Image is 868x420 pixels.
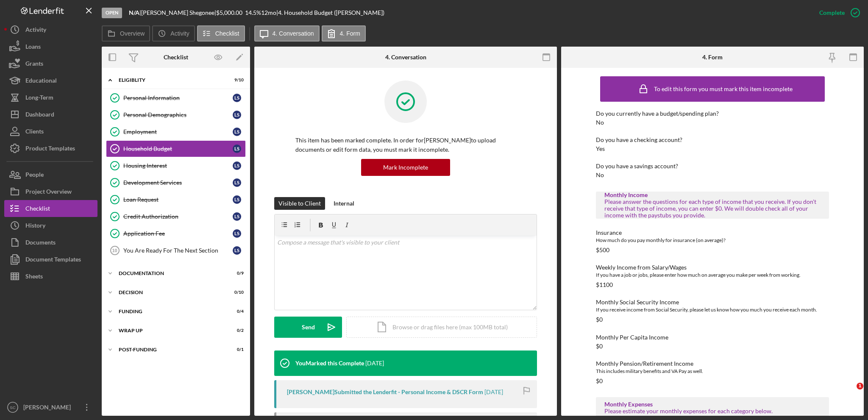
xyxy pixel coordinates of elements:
a: Activity [4,21,97,38]
div: Yes [596,145,605,152]
button: Checklist [4,200,97,217]
a: Development ServicesLS [106,174,246,191]
div: Dashboard [25,106,54,125]
div: Decision [119,290,223,295]
div: No [596,119,604,126]
div: Personal Information [123,95,233,101]
div: Insurance [596,229,829,236]
div: L S [233,246,241,255]
div: $0 [596,378,603,384]
div: Development Services [123,179,233,186]
button: Overview [102,25,150,42]
a: Household BudgetLS [106,140,246,157]
label: Checklist [215,30,239,37]
div: You Marked this Complete [295,360,364,367]
a: Personal InformationLS [106,89,246,106]
div: 14.5 % [245,9,261,16]
div: History [25,217,45,236]
div: Loan Request [123,196,233,203]
div: Visible to Client [278,197,321,210]
a: Grants [4,55,97,72]
time: 2025-07-15 15:30 [365,360,384,367]
div: L S [233,111,241,119]
button: Long-Term [4,89,97,106]
p: This item has been marked complete. In order for [PERSON_NAME] to upload documents or edit form d... [295,136,516,155]
button: Activity [152,25,195,42]
iframe: Intercom live chat [839,383,860,403]
button: Product Templates [4,140,97,157]
div: Please answer the questions for each type of income that you receive. If you don't receive that t... [604,198,821,219]
div: 0 / 4 [228,309,244,314]
button: Checklist [197,25,245,42]
div: 0 / 10 [228,290,244,295]
div: Household Budget [123,145,233,152]
div: $5,000.00 [216,9,245,16]
div: L S [233,145,241,153]
div: Long-Term [25,89,53,108]
div: Documentation [119,271,223,276]
a: Credit AuthorizationLS [106,208,246,225]
div: Monthly Per Capita Income [596,334,829,341]
div: [PERSON_NAME] Shegonee | [141,9,216,16]
div: Monthly Social Security Income [596,299,829,306]
button: Project Overview [4,183,97,200]
div: Employment [123,128,233,135]
div: L S [233,195,241,204]
div: Open [102,8,122,18]
button: Dashboard [4,106,97,123]
div: Checklist [25,200,50,219]
div: How much do you pay monthly for insurance (on average)? [596,236,829,245]
button: Document Templates [4,251,97,268]
div: If you receive income from Social Security, please let us know how you much you receive each month. [596,306,829,314]
div: This includes military benefits and VA Pay as well. [596,367,829,375]
div: Personal Demographics [123,111,233,118]
time: 2025-07-04 06:04 [484,389,503,395]
button: History [4,217,97,234]
a: Loans [4,38,97,55]
span: 1 [857,383,863,389]
div: $500 [596,247,609,253]
div: Monthly Expenses [604,401,821,408]
button: Complete [811,4,864,21]
div: Monthly Income [604,192,821,198]
div: [PERSON_NAME] Submitted the Lenderfit - Personal Income & DSCR Form [287,389,483,395]
div: | 4. Household Budget ([PERSON_NAME]) [276,9,384,16]
div: Complete [819,4,845,21]
div: Internal [334,197,354,210]
div: L S [233,94,241,102]
div: Eligiblity [119,78,223,83]
label: Activity [170,30,189,37]
a: 10You Are Ready For The Next SectionLS [106,242,246,259]
a: Housing InterestLS [106,157,246,174]
button: Documents [4,234,97,251]
div: Documents [25,234,56,253]
div: Educational [25,72,57,91]
div: Do you currently have a budget/spending plan? [596,110,829,117]
button: Sheets [4,268,97,285]
div: L S [233,128,241,136]
button: Clients [4,123,97,140]
div: Send [302,317,315,338]
a: Educational [4,72,97,89]
button: Internal [329,197,359,210]
div: Weekly Income from Salary/Wages [596,264,829,271]
div: You Are Ready For The Next Section [123,247,233,254]
button: People [4,166,97,183]
div: To edit this form you must mark this item incomplete [654,86,793,92]
div: L S [233,178,241,187]
div: Checklist [164,54,188,61]
div: No [596,172,604,178]
div: If you have a job or jobs, please enter how much on average you make per week from working. [596,271,829,279]
div: $1100 [596,281,613,288]
div: Do you have a checking account? [596,136,829,143]
div: Clients [25,123,44,142]
div: Funding [119,309,223,314]
div: 0 / 9 [228,271,244,276]
div: Loans [25,38,41,57]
